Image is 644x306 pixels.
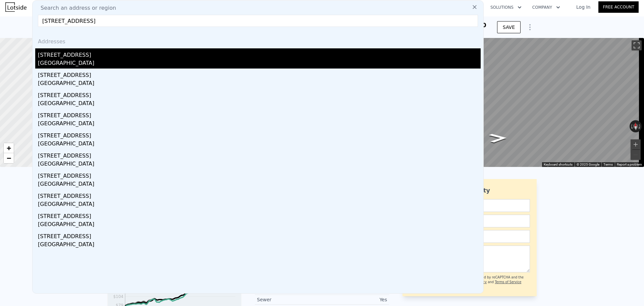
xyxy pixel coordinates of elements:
a: Free Account [598,1,639,13]
a: Report a problem [617,163,642,166]
button: Zoom in [631,139,641,149]
div: [STREET_ADDRESS] [38,210,481,220]
a: Zoom in [4,143,14,153]
div: [STREET_ADDRESS] [38,149,481,160]
a: Zoom out [4,153,14,163]
div: [GEOGRAPHIC_DATA] [38,220,481,230]
button: Keyboard shortcuts [544,162,573,167]
img: Lotside [5,2,26,12]
button: Toggle fullscreen view [632,40,642,50]
span: − [7,154,11,162]
div: [STREET_ADDRESS] [38,129,481,140]
button: Reset the view [633,120,639,132]
button: SAVE [497,21,521,33]
div: This site is protected by reCAPTCHA and the Google and apply. [452,275,530,290]
a: Log In [568,4,598,10]
div: [STREET_ADDRESS] [38,109,481,120]
div: Sewer [257,296,322,303]
div: [GEOGRAPHIC_DATA] [38,120,481,129]
div: [GEOGRAPHIC_DATA] [38,241,481,250]
a: Terms [603,163,613,166]
div: Yes [322,296,387,303]
input: Enter an address, city, region, neighborhood or zip code [38,15,478,27]
div: [GEOGRAPHIC_DATA] [38,99,481,109]
div: [STREET_ADDRESS] [38,230,481,241]
div: Addresses [35,32,481,48]
div: [GEOGRAPHIC_DATA] [38,160,481,169]
a: Terms of Service [495,280,521,284]
div: [STREET_ADDRESS] [38,189,481,200]
div: [GEOGRAPHIC_DATA] [38,200,481,210]
span: + [7,144,11,152]
span: Search an address or region [35,4,116,12]
div: [STREET_ADDRESS] [38,89,481,99]
div: [GEOGRAPHIC_DATA] [38,180,481,189]
div: [GEOGRAPHIC_DATA] [38,79,481,89]
path: Go East, E Bryson Brown Rd [482,131,515,145]
div: [GEOGRAPHIC_DATA] [38,59,481,69]
div: [GEOGRAPHIC_DATA] [38,140,481,149]
div: [STREET_ADDRESS] [38,169,481,180]
button: Solutions [485,1,527,13]
tspan: $104 [113,294,123,299]
button: Show Options [523,20,537,34]
div: [STREET_ADDRESS] [38,69,481,79]
button: Rotate counterclockwise [630,120,633,132]
div: [STREET_ADDRESS] [38,48,481,59]
button: Rotate clockwise [638,120,642,132]
button: Company [527,1,566,13]
button: Zoom out [631,150,641,160]
span: © 2025 Google [577,163,599,166]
